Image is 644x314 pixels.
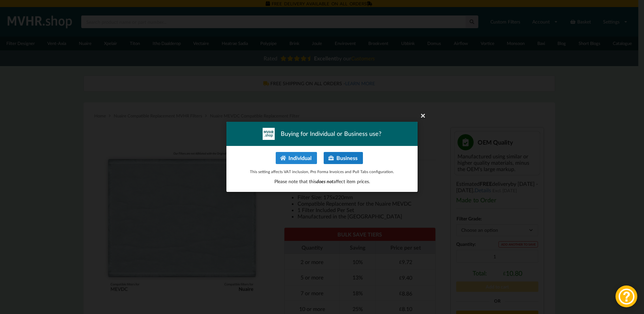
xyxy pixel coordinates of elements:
span: does not [316,179,333,185]
img: mvhr-inverted.png [263,128,275,140]
span: Buying for Individual or Business use? [281,130,381,138]
button: Business [324,152,363,164]
button: Individual [276,152,317,164]
p: Please note that this affect item prices. [233,178,411,185]
p: This setting affects VAT inclusion, Pro Forma Invoices and Pull Tabs configuration. [233,169,411,174]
